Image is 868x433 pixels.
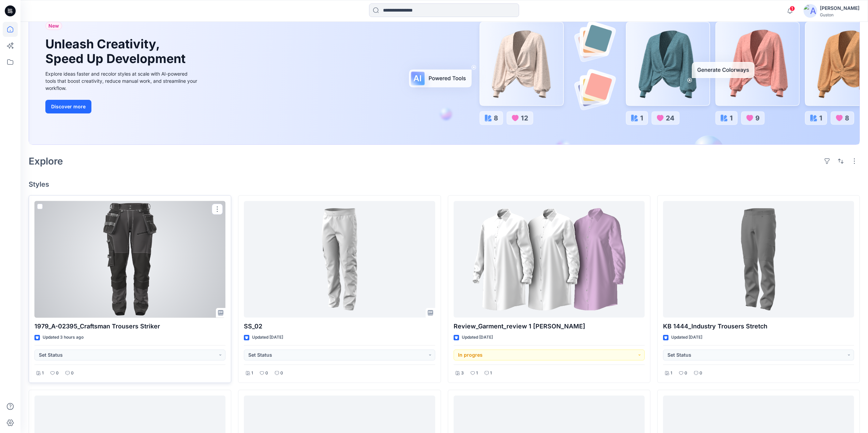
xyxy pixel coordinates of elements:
[280,370,283,377] p: 0
[45,100,91,113] button: Discover more
[45,100,199,113] a: Discover more
[804,4,817,18] img: avatar
[476,370,478,377] p: 1
[244,322,435,331] p: SS_02
[265,370,268,377] p: 0
[454,322,645,331] p: Review_Garment_review 1 [PERSON_NAME]
[244,201,435,318] a: SS_02
[820,4,859,12] div: [PERSON_NAME]
[663,201,854,318] a: KB 1444_Industry Trousers Stretch
[29,180,860,188] h4: Styles
[251,370,253,377] p: 1
[490,370,492,377] p: 1
[45,70,199,92] div: Explore ideas faster and recolor styles at scale with AI-powered tools that boost creativity, red...
[462,334,493,341] p: Updated [DATE]
[252,334,283,341] p: Updated [DATE]
[56,370,59,377] p: 0
[45,37,189,66] h1: Unleash Creativity, Speed Up Development
[685,370,687,377] p: 0
[29,156,63,167] h2: Explore
[34,201,225,318] a: 1979_A-02395_Craftsman Trousers Striker
[790,6,795,11] span: 1
[454,201,645,318] a: Review_Garment_review 1 Nina
[700,370,702,377] p: 0
[34,322,225,331] p: 1979_A-02395_Craftsman Trousers Striker
[663,322,854,331] p: KB 1444_Industry Trousers Stretch
[461,370,464,377] p: 3
[48,22,59,30] span: New
[671,370,672,377] p: 1
[671,334,702,341] p: Updated [DATE]
[42,370,44,377] p: 1
[820,12,859,17] div: Guston
[43,334,84,341] p: Updated 3 hours ago
[71,370,74,377] p: 0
